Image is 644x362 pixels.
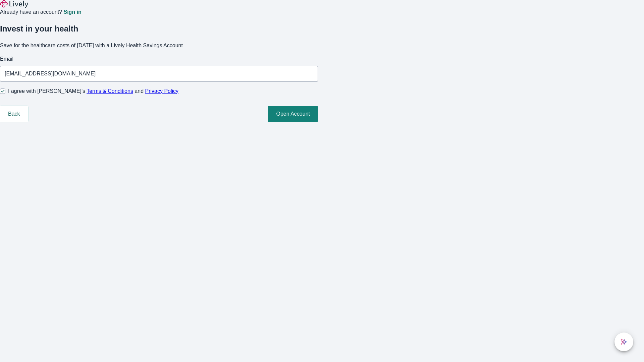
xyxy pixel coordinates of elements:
svg: Lively AI Assistant [621,339,627,345]
button: Open Account [268,106,318,122]
a: Privacy Policy [145,88,179,94]
a: Terms & Conditions [87,88,133,94]
span: I agree with [PERSON_NAME]’s and [8,87,178,95]
a: Sign in [63,9,81,15]
button: chat [614,333,633,351]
